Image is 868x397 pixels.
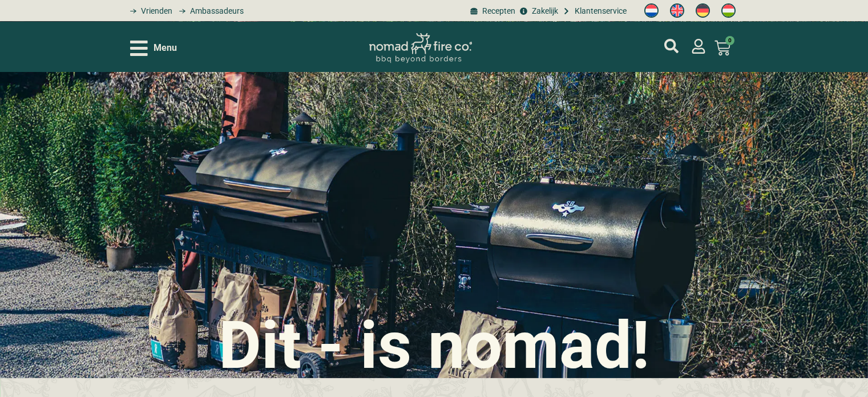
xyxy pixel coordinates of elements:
[126,5,172,17] a: grill bill vrienden
[664,1,690,21] a: Switch to Engels
[701,33,744,63] a: 0
[725,36,734,45] span: 0
[644,3,659,18] img: Nederlands
[670,3,684,18] img: Engels
[518,5,558,17] a: grill bill zakeljk
[469,5,515,17] a: BBQ recepten
[154,41,177,55] span: Menu
[130,38,177,58] div: Open/Close Menu
[691,39,706,54] a: mijn account
[716,1,741,21] a: Switch to Hongaars
[572,5,627,17] span: Klantenservice
[369,33,472,63] img: Nomad Logo
[664,39,679,53] a: mijn account
[529,5,558,17] span: Zakelijk
[690,1,716,21] a: Switch to Duits
[479,5,515,17] span: Recepten
[138,5,172,17] span: Vrienden
[561,5,627,17] a: grill bill klantenservice
[175,5,244,17] a: grill bill ambassadors
[721,3,736,18] img: Hongaars
[219,312,649,378] h1: Dit - is nomad!
[187,5,244,17] span: Ambassadeurs
[696,3,710,18] img: Duits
